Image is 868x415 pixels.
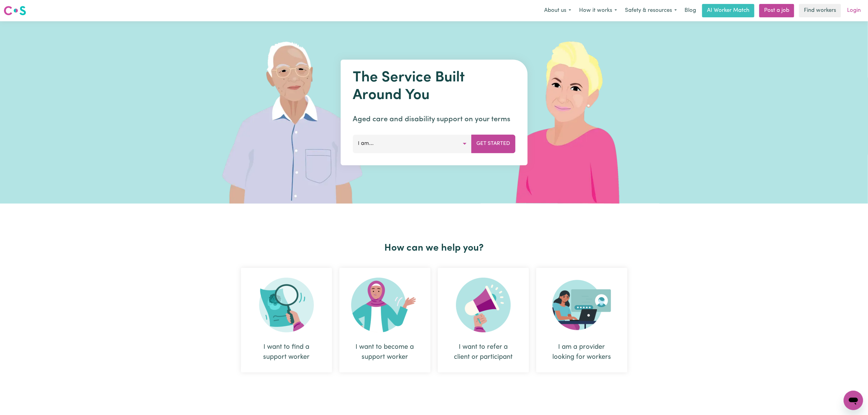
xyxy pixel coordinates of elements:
[759,4,794,17] a: Post a job
[353,114,515,125] p: Aged care and disability support on your terms
[681,4,700,17] a: Blog
[4,4,26,18] a: Careseekers logo
[452,342,514,362] div: I want to refer a client or participant
[621,4,681,17] button: Safety & resources
[351,278,419,332] img: Become Worker
[702,4,754,17] a: AI Worker Match
[536,268,627,372] div: I am a provider looking for workers
[4,5,26,16] img: Careseekers logo
[256,342,317,362] div: I want to find a support worker
[456,278,511,332] img: Refer
[471,135,515,153] button: Get Started
[259,278,314,332] img: Search
[339,268,431,372] div: I want to become a support worker
[353,135,472,153] button: I am...
[575,4,621,17] button: How it works
[844,391,863,410] iframe: Button to launch messaging window, conversation in progress
[353,69,515,104] h1: The Service Built Around You
[354,342,416,362] div: I want to become a support worker
[540,4,575,17] button: About us
[552,278,611,332] img: Provider
[237,242,631,254] h2: How can we help you?
[551,342,613,362] div: I am a provider looking for workers
[241,268,332,372] div: I want to find a support worker
[843,4,864,17] a: Login
[438,268,529,372] div: I want to refer a client or participant
[799,4,841,17] a: Find workers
